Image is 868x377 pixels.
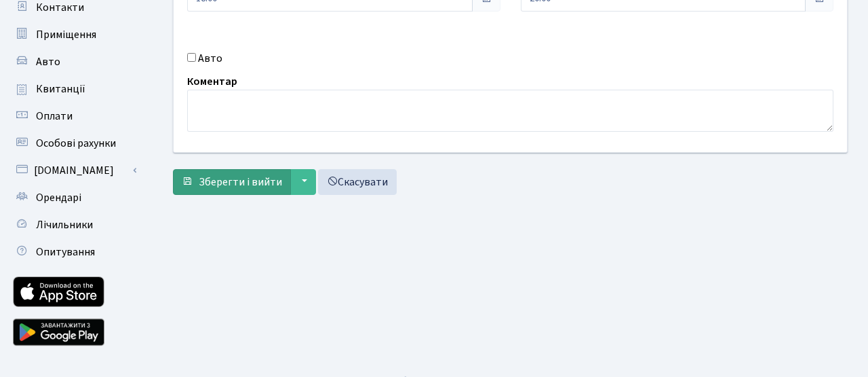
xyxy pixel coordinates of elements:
[7,184,142,211] a: Орендарі
[7,211,142,238] a: Лічильники
[7,48,142,75] a: Авто
[199,175,282,190] span: Зберегти і вийти
[36,54,60,69] span: Авто
[36,245,95,259] span: Опитування
[198,50,222,67] label: Авто
[36,217,93,232] span: Лічильники
[36,136,116,151] span: Особові рахунки
[36,82,85,96] span: Квитанції
[7,103,142,130] a: Оплати
[7,130,142,157] a: Особові рахунки
[36,109,73,124] span: Оплати
[7,75,142,103] a: Квитанції
[36,190,81,205] span: Орендарі
[7,157,142,184] a: [DOMAIN_NAME]
[173,169,291,195] button: Зберегти і вийти
[7,21,142,48] a: Приміщення
[187,73,237,90] label: Коментар
[36,27,96,42] span: Приміщення
[318,169,397,195] a: Скасувати
[7,238,142,266] a: Опитування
